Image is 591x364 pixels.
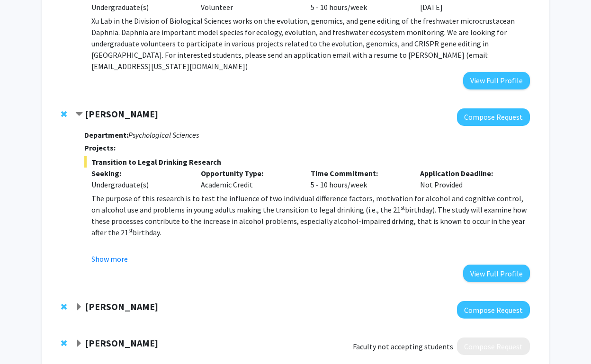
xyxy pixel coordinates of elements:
span: Remove Nicholas Gaspelin from bookmarks [61,303,67,311]
span: The purpose of this research is to test the influence of two individual difference factors, motiv... [91,194,523,214]
strong: [PERSON_NAME] [85,301,158,312]
p: Xu Lab in the Division of Biological Sciences works on the evolution, genomics, and gene editing ... [91,15,530,72]
button: View Full Profile [463,72,530,89]
strong: [PERSON_NAME] [85,108,158,120]
iframe: Chat [7,321,40,357]
button: Compose Request to Elizabeth Bryda [457,337,530,355]
strong: Projects: [84,143,116,152]
sup: st [128,227,133,234]
i: Psychological Sciences [128,130,199,140]
sup: st [401,204,405,211]
span: Remove Denis McCarthy from bookmarks [61,110,67,118]
div: 5 - 10 hours/week [304,168,413,190]
span: Remove Elizabeth Bryda from bookmarks [61,339,67,347]
button: Compose Request to Denis McCarthy [457,108,530,126]
p: Seeking: [91,168,187,179]
span: birthday. [133,228,161,237]
div: Academic Credit [194,168,304,190]
span: birthday). The study will examine how these processes contribute to the increase in alcohol probl... [91,205,527,237]
p: Opportunity Type: [201,168,296,179]
strong: Department: [84,130,128,140]
p: Application Deadline: [420,168,516,179]
span: Contract Denis McCarthy Bookmark [75,111,83,118]
span: Expand Elizabeth Bryda Bookmark [75,340,83,347]
span: Transition to Legal Drinking Research [84,156,530,168]
div: Not Provided [413,168,523,190]
button: View Full Profile [463,265,530,282]
span: Faculty not accepting students [353,341,453,352]
button: Show more [91,253,128,265]
span: Expand Nicholas Gaspelin Bookmark [75,303,83,311]
div: Undergraduate(s) [91,1,187,13]
p: Time Commitment: [311,168,406,179]
div: Undergraduate(s) [91,179,187,190]
button: Compose Request to Nicholas Gaspelin [457,301,530,319]
strong: [PERSON_NAME] [85,337,158,349]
